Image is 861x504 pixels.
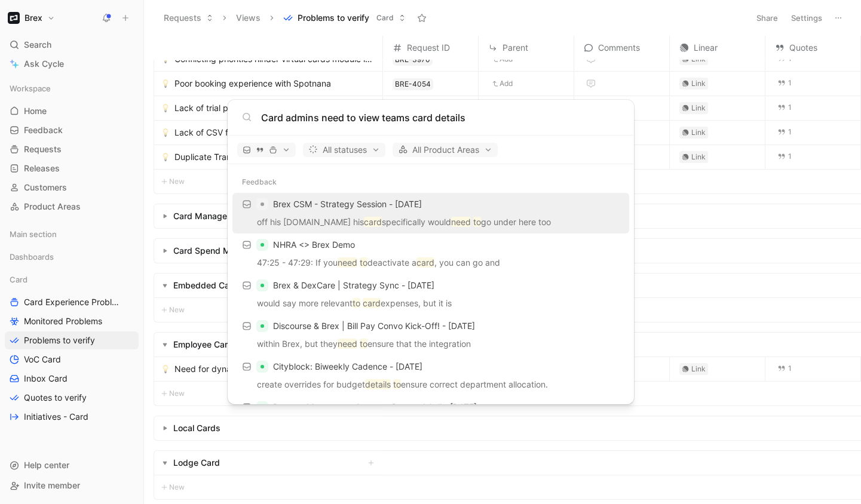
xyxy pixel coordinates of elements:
[236,337,626,355] p: within Brex, but they ensure that the integration
[416,257,434,268] mark: card
[473,217,481,227] mark: to
[236,377,626,395] p: create overrides for budget ensure correct department allocation.
[360,257,367,268] mark: to
[232,355,629,396] a: Cityblock: Biweekly Cadence - [DATE]create overrides for budgetdetails toensure correct departmen...
[273,199,422,209] span: Brex CSM - Strategy Session - [DATE]
[364,217,382,227] mark: card
[236,256,626,273] p: 47:25 - 47:29: If you deactivate a , you can go and
[451,217,471,227] mark: need
[308,143,380,157] span: All statuses
[273,402,477,412] span: Brex <> Mongoose - Strategy Renewal Call - [DATE]
[338,257,357,268] mark: need
[261,110,620,125] input: Type a command or search anything
[303,143,385,157] button: All statuses
[236,215,626,233] p: off his [DOMAIN_NAME] his specifically would go under here too
[273,239,355,250] span: NHRA <> Brex Demo
[228,171,634,193] div: Feedback
[398,143,492,157] span: All Product Areas
[393,143,498,157] button: All Product Areas
[353,298,360,308] mark: to
[273,280,434,290] span: Brex & DexCare | Strategy Sync - [DATE]
[365,379,391,389] mark: details
[232,274,629,315] a: Brex & DexCare | Strategy Sync - [DATE]would say more relevantto cardexpenses, but it is
[363,298,381,308] mark: card
[232,233,629,274] a: NHRA <> Brex Demo47:25 - 47:29: If youneed todeactivate acard, you can go and
[232,396,629,437] a: Brex <> Mongoose - Strategy Renewal Call - [DATE]active users that mayneed tobe cleaned up or
[273,321,475,331] span: Discourse & Brex | Bill Pay Convo Kick-Off! - [DATE]
[232,315,629,355] a: Discourse & Brex | Bill Pay Convo Kick-Off! - [DATE]within Brex, but theyneed toensure that the i...
[338,339,357,349] mark: need
[393,379,401,389] mark: to
[273,361,422,371] span: Cityblock: Biweekly Cadence - [DATE]
[236,296,626,314] p: would say more relevant expenses, but it is
[232,193,629,233] a: Brex CSM - Strategy Session - [DATE]off his [DOMAIN_NAME] hiscardspecifically wouldneed togo unde...
[360,339,367,349] mark: to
